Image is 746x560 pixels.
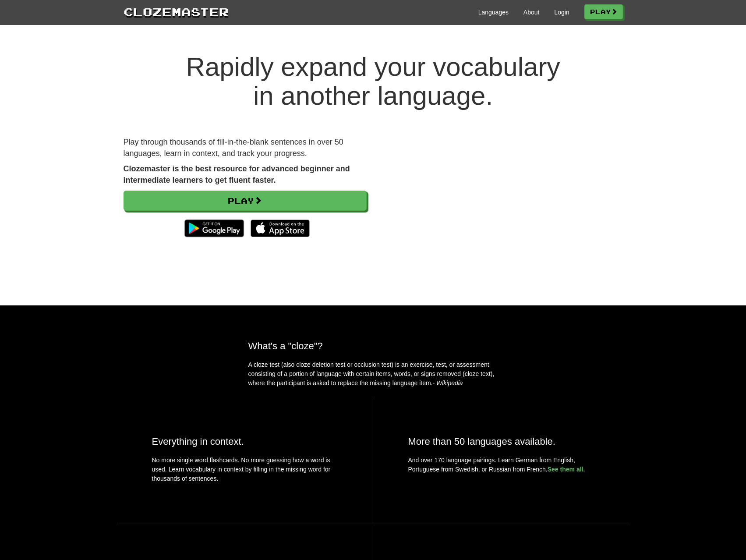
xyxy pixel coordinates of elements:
p: Play through thousands of fill-in-the-blank sentences in over 50 languages, learn in context, and... [124,137,367,159]
a: Play [584,4,623,19]
strong: Clozemaster is the best resource for advanced beginner and intermediate learners to get fluent fa... [124,164,350,184]
a: Clozemaster [124,4,229,20]
h2: What's a "cloze"? [248,340,498,351]
p: A cloze test (also cloze deletion test or occlusion test) is an exercise, test, or assessment con... [248,360,498,388]
img: Download_on_the_App_Store_Badge_US-UK_135x40-25178aeef6eb6b83b96f5f2d004eda3bffbb37122de64afbaef7... [251,220,310,237]
p: No more single word flashcards. No more guessing how a word is used. Learn vocabulary in context ... [152,456,338,488]
h2: Everything in context. [152,436,338,447]
p: And over 170 language pairings. Learn German from English, Portuguese from Swedish, or Russian fr... [408,456,594,474]
a: See them all. [548,466,585,473]
a: About [523,8,540,17]
a: Play [124,191,367,211]
a: Login [554,8,569,17]
em: - Wikipedia [433,379,463,386]
h2: More than 50 languages available. [408,436,594,447]
img: Get it on Google Play [180,215,248,241]
a: Languages [478,8,509,17]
